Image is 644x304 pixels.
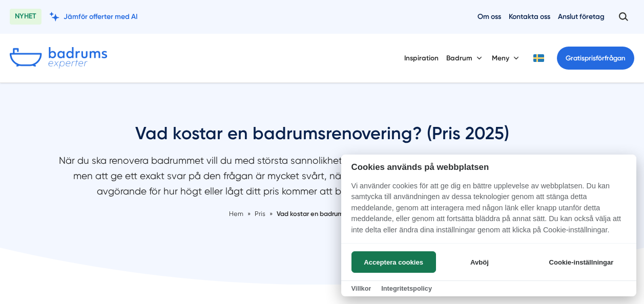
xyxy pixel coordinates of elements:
[536,251,626,273] button: Cookie-inställningar
[341,181,636,243] p: Vi använder cookies för att ge dig en bättre upplevelse av webbplatsen. Du kan samtycka till anvä...
[381,285,432,292] a: Integritetspolicy
[351,285,371,292] a: Villkor
[341,162,636,172] h2: Cookies används på webbplatsen
[439,251,520,273] button: Avböj
[351,251,436,273] button: Acceptera cookies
